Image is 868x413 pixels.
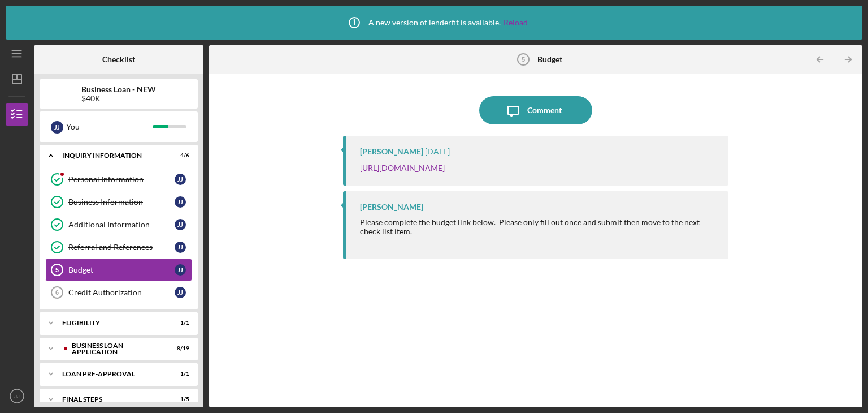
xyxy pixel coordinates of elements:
[537,55,562,64] b: Budget
[169,371,189,377] div: 1 / 1
[62,320,161,326] div: ELIGIBILITY
[360,203,423,212] div: [PERSON_NAME]
[81,94,156,103] div: $40K
[169,345,189,352] div: 8 / 19
[527,96,562,124] div: Comment
[360,163,445,173] a: [URL][DOMAIN_NAME]
[14,393,20,399] text: JJ
[425,147,450,156] time: 2025-08-01 20:31
[175,196,186,208] div: J J
[522,56,525,63] tspan: 5
[169,396,189,403] div: 1 / 5
[55,289,59,296] tspan: 6
[340,8,528,37] div: A new version of lenderfit is available.
[66,117,153,136] div: You
[68,288,175,297] div: Credit Authorization
[62,152,161,159] div: INQUIRY INFORMATION
[175,174,186,185] div: J J
[45,236,192,259] a: Referral and ReferencesJJ
[68,220,175,229] div: Additional Information
[6,385,28,407] button: JJ
[68,197,175,206] div: Business Information
[175,287,186,298] div: J J
[360,147,423,156] div: [PERSON_NAME]
[45,213,192,236] a: Additional InformationJJ
[175,242,186,253] div: J J
[45,259,192,281] a: 5BudgetJJ
[45,168,192,191] a: Personal InformationJJ
[102,55,135,64] b: Checklist
[45,281,192,304] a: 6Credit AuthorizationJJ
[68,265,175,274] div: Budget
[68,243,175,252] div: Referral and References
[45,191,192,213] a: Business InformationJJ
[175,219,186,230] div: J J
[62,396,161,403] div: FINAL STEPS
[72,342,161,355] div: BUSINESS LOAN APPLICATION
[62,371,161,377] div: LOAN PRE-APPROVAL
[504,18,528,27] a: Reload
[175,264,186,276] div: J J
[169,320,189,326] div: 1 / 1
[479,96,592,124] button: Comment
[51,121,63,134] div: J J
[360,218,717,236] div: Please complete the budget link below. Please only fill out once and submit then move to the next...
[68,175,175,184] div: Personal Information
[55,266,59,273] tspan: 5
[81,85,156,94] b: Business Loan - NEW
[169,152,189,159] div: 4 / 6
